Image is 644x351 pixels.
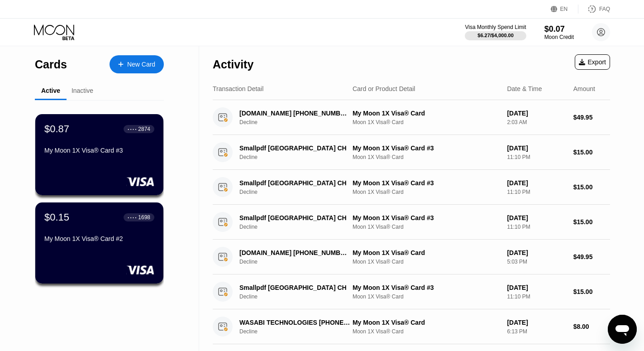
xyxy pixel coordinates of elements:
[239,119,359,125] div: Decline
[213,205,610,240] div: Smallpdf [GEOGRAPHIC_DATA] CHDeclineMy Moon 1X Visa® Card #3Moon 1X Visa® Card[DATE]11:10 PM$15.00
[213,135,610,170] div: Smallpdf [GEOGRAPHIC_DATA] CHDeclineMy Moon 1X Visa® Card #3Moon 1X Visa® Card[DATE]11:10 PM$15.00
[353,214,500,221] div: My Moon 1X Visa® Card #3
[213,309,610,344] div: WASABI TECHNOLOGIES [PHONE_NUMBER] USDeclineMy Moon 1X Visa® CardMoon 1X Visa® Card[DATE]6:13 PM$...
[41,87,60,94] div: Active
[72,87,93,94] div: Inactive
[507,154,566,160] div: 11:10 PM
[213,85,263,92] div: Transaction Detail
[573,253,610,260] div: $49.95
[239,189,359,195] div: Decline
[213,240,610,274] div: [DOMAIN_NAME] [PHONE_NUMBER] USDeclineMy Moon 1X Visa® CardMoon 1X Visa® Card[DATE]5:03 PM$49.95
[239,110,350,117] div: [DOMAIN_NAME] [PHONE_NUMBER] US
[551,5,578,14] div: EN
[353,179,500,187] div: My Moon 1X Visa® Card #3
[573,149,610,156] div: $15.00
[573,183,610,191] div: $15.00
[35,202,163,284] div: $0.15● ● ● ●1698My Moon 1X Visa® Card #2
[239,144,350,152] div: Smallpdf [GEOGRAPHIC_DATA] CH
[465,24,526,40] div: Visa Monthly Spend Limit$6.27/$4,000.00
[573,323,610,330] div: $8.00
[239,249,350,256] div: [DOMAIN_NAME] [PHONE_NUMBER] US
[507,284,566,291] div: [DATE]
[239,293,359,300] div: Decline
[44,212,69,223] div: $0.15
[239,284,350,291] div: Smallpdf [GEOGRAPHIC_DATA] CH
[507,119,566,125] div: 2:03 AM
[353,319,500,326] div: My Moon 1X Visa® Card
[353,119,500,125] div: Moon 1X Visa® Card
[608,315,637,344] iframe: Button to launch messaging window
[573,114,610,121] div: $49.95
[44,147,154,154] div: My Moon 1X Visa® Card #3
[44,235,154,242] div: My Moon 1X Visa® Card #2
[213,170,610,205] div: Smallpdf [GEOGRAPHIC_DATA] CHDeclineMy Moon 1X Visa® Card #3Moon 1X Visa® Card[DATE]11:10 PM$15.00
[239,328,359,335] div: Decline
[573,218,610,226] div: $15.00
[507,85,542,92] div: Date & Time
[353,293,500,300] div: Moon 1X Visa® Card
[507,293,566,300] div: 11:10 PM
[239,179,350,187] div: Smallpdf [GEOGRAPHIC_DATA] CH
[544,24,574,40] div: $0.07Moon Credit
[353,249,500,256] div: My Moon 1X Visa® Card
[465,24,526,30] div: Visa Monthly Spend Limit
[353,189,500,195] div: Moon 1X Visa® Card
[239,224,359,230] div: Decline
[110,55,164,73] div: New Card
[353,224,500,230] div: Moon 1X Visa® Card
[579,58,606,66] div: Export
[507,249,566,256] div: [DATE]
[127,61,155,68] div: New Card
[353,154,500,160] div: Moon 1X Visa® Card
[35,114,163,195] div: $0.87● ● ● ●2874My Moon 1X Visa® Card #3
[353,259,500,265] div: Moon 1X Visa® Card
[138,126,150,132] div: 2874
[239,214,350,221] div: Smallpdf [GEOGRAPHIC_DATA] CH
[599,6,610,12] div: FAQ
[507,189,566,195] div: 11:10 PM
[128,216,137,219] div: ● ● ● ●
[213,274,610,309] div: Smallpdf [GEOGRAPHIC_DATA] CHDeclineMy Moon 1X Visa® Card #3Moon 1X Visa® Card[DATE]11:10 PM$15.00
[128,128,137,130] div: ● ● ● ●
[213,100,610,135] div: [DOMAIN_NAME] [PHONE_NUMBER] USDeclineMy Moon 1X Visa® CardMoon 1X Visa® Card[DATE]2:03 AM$49.95
[507,259,566,265] div: 5:03 PM
[35,58,67,71] div: Cards
[239,319,350,326] div: WASABI TECHNOLOGIES [PHONE_NUMBER] US
[573,85,595,92] div: Amount
[44,123,69,135] div: $0.87
[507,328,566,335] div: 6:13 PM
[544,34,574,40] div: Moon Credit
[507,110,566,117] div: [DATE]
[353,85,415,92] div: Card or Product Detail
[353,110,500,117] div: My Moon 1X Visa® Card
[239,259,359,265] div: Decline
[353,284,500,291] div: My Moon 1X Visa® Card #3
[573,288,610,295] div: $15.00
[477,33,514,38] div: $6.27 / $4,000.00
[560,6,568,12] div: EN
[578,5,610,14] div: FAQ
[507,179,566,187] div: [DATE]
[575,54,610,70] div: Export
[239,154,359,160] div: Decline
[353,328,500,335] div: Moon 1X Visa® Card
[507,224,566,230] div: 11:10 PM
[507,214,566,221] div: [DATE]
[213,58,253,71] div: Activity
[507,144,566,152] div: [DATE]
[353,144,500,152] div: My Moon 1X Visa® Card #3
[138,214,150,221] div: 1698
[507,319,566,326] div: [DATE]
[544,24,574,34] div: $0.07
